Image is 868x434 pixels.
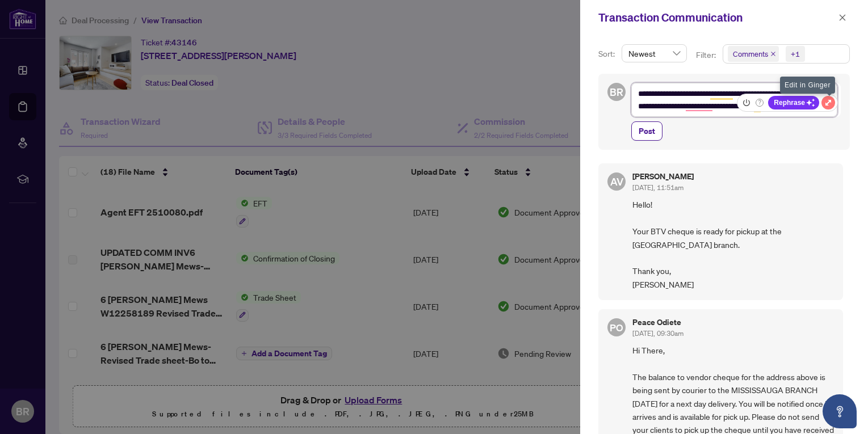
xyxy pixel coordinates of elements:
span: Newest [628,45,680,62]
div: +1 [791,48,800,60]
span: AV [610,174,623,189]
span: close [770,51,776,57]
textarea: To enrich screen reader interactions, please activate Accessibility in Grammarly extension settings [631,83,837,117]
span: PO [610,319,623,335]
span: [DATE], 09:30am [632,329,684,338]
span: Comments [733,48,768,60]
div: Transaction Communication [598,9,835,26]
span: Hello! Your BTV cheque is ready for pickup at the [GEOGRAPHIC_DATA] branch. Thank you, [PERSON_NAME] [632,198,834,291]
p: Sort: [598,48,617,60]
span: close [838,14,846,22]
span: BR [610,84,623,100]
gdiv: Edit in Ginger [780,77,835,94]
button: Open asap [823,394,857,428]
ga: ? [756,99,764,107]
span: Post [639,122,655,140]
ga: Rephrase [768,96,819,109]
h5: [PERSON_NAME] [632,172,694,180]
p: Filter: [696,49,718,61]
span: Comments [728,46,779,62]
span: [DATE], 11:51am [632,183,684,192]
h5: Peace Odiete [632,318,684,326]
button: Post [631,121,662,141]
